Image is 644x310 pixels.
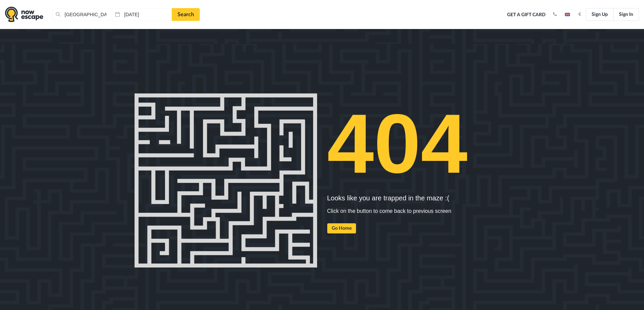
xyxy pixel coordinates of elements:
[5,6,43,22] img: logo
[565,13,570,16] img: en.jpg
[613,8,639,21] a: Sign In
[112,8,171,21] input: Date
[327,93,510,194] h1: 404
[172,8,200,21] a: Search
[52,8,112,21] input: Place or Room Name
[575,11,585,18] button: €
[327,194,510,202] h5: Looks like you are trapped in the maze :(
[505,7,548,22] a: Get a Gift Card
[327,207,510,215] p: Click on the button to come back to previous screen
[327,223,356,233] a: Go Home
[578,12,581,17] strong: €
[586,8,614,21] a: Sign Up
